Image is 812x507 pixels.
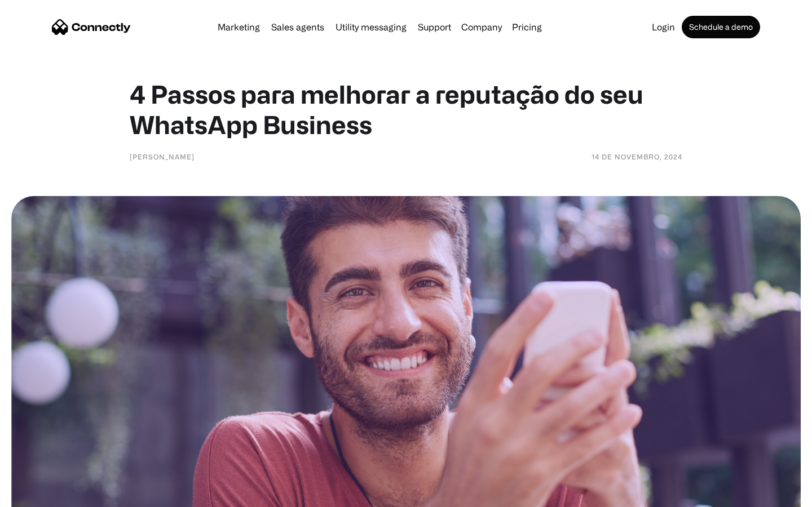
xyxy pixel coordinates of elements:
[461,19,502,35] div: Company
[213,23,264,32] a: Marketing
[592,151,682,162] div: 14 de novembro, 2024
[647,23,679,32] a: Login
[130,151,195,162] div: [PERSON_NAME]
[130,79,682,140] h1: 4 Passos para melhorar a reputação do seu WhatsApp Business
[682,16,760,38] a: Schedule a demo
[331,23,411,32] a: Utility messaging
[23,487,68,503] ul: Language list
[413,23,456,32] a: Support
[11,487,68,503] aside: Language selected: English
[507,23,546,32] a: Pricing
[267,23,329,32] a: Sales agents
